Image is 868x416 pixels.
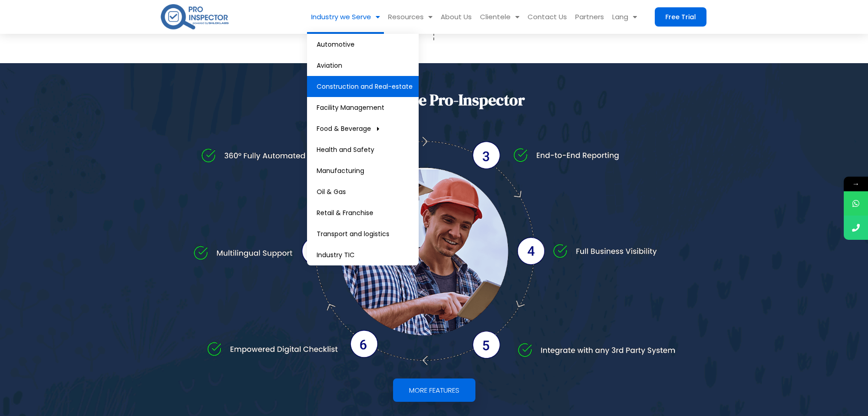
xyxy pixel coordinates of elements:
[665,14,696,20] span: Free Trial
[409,387,459,394] span: More Features
[307,160,419,181] a: Manufacturing
[307,139,419,160] a: Health and Safety
[307,97,419,118] a: Facility Management
[393,378,475,402] a: More Features
[307,118,419,139] a: Food & Beverage
[307,223,419,244] a: Transport and logistics
[655,7,706,27] a: Free Trial
[193,137,675,365] img: whychooseproinspector
[193,91,675,109] h4: Why choose Pro-Inspector
[307,76,419,97] a: Construction and Real-estate
[844,177,868,191] span: →
[307,34,419,55] a: Automotive
[307,34,419,265] ul: Industry we Serve
[307,181,419,202] a: Oil & Gas
[307,202,419,223] a: Retail & Franchise
[307,244,419,265] a: Industry TIC
[307,55,419,76] a: Aviation
[160,2,230,31] img: pro-inspector-logo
